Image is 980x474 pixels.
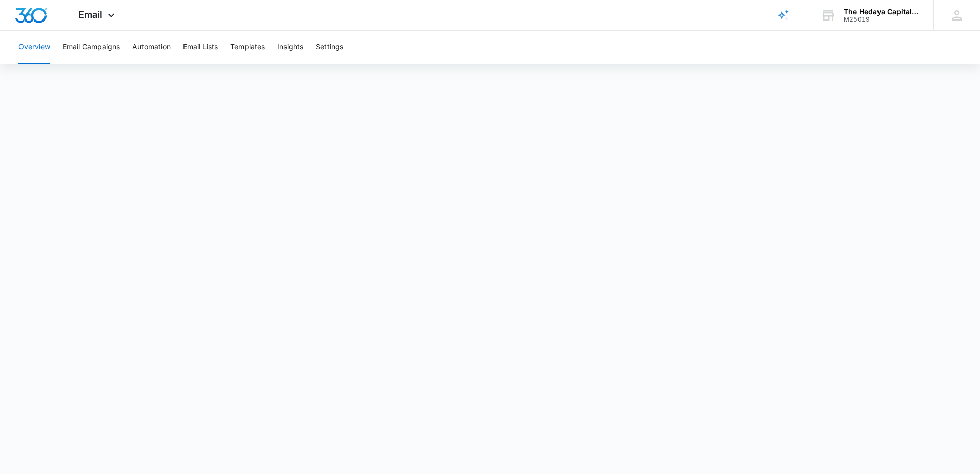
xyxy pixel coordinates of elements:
[277,31,303,64] button: Insights
[316,31,343,64] button: Settings
[132,31,171,64] button: Automation
[63,31,120,64] button: Email Campaigns
[844,16,918,23] div: account id
[183,31,218,64] button: Email Lists
[78,9,103,20] span: Email
[18,31,50,64] button: Overview
[844,8,918,16] div: account name
[230,31,265,64] button: Templates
